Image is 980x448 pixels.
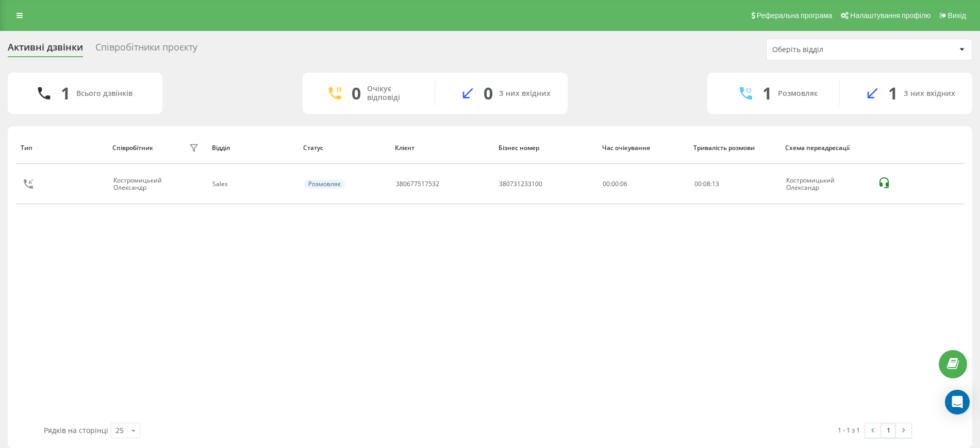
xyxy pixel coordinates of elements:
[367,85,419,102] div: Очікує відповіді
[693,144,775,152] div: Тривалість розмови
[778,89,818,98] div: Розмовляє
[785,144,868,152] div: Схема переадресації
[112,144,153,152] div: Співробітник
[76,89,132,98] div: Всього дзвінків
[703,179,710,188] span: 08
[499,180,542,188] div: 380731233100
[499,89,551,98] div: З них вхідних
[352,84,361,103] div: 0
[395,144,489,152] div: Клієнт
[303,144,385,152] div: Статус
[113,177,187,192] div: Костромицький Олександр
[44,425,108,435] span: Рядків на сторінці
[881,423,896,438] a: 1
[304,179,345,189] div: Розмовляє
[61,84,70,103] div: 1
[762,84,772,103] div: 1
[602,144,684,152] div: Час очікування
[21,144,103,152] div: Тип
[8,42,83,58] div: Активні дзвінки
[212,180,293,188] div: Sales
[95,42,197,58] div: Співробітники проєкту
[904,89,955,98] div: З них вхідних
[772,45,895,54] div: Оберіть відділ
[212,144,294,152] div: Відділ
[396,180,439,188] div: 380677517532
[757,11,833,20] span: Реферальна програма
[499,144,592,152] div: Бізнес номер
[838,425,860,435] div: 1 - 1 з 1
[945,390,970,414] div: Open Intercom Messenger
[484,84,493,103] div: 0
[603,180,683,188] div: 00:00:06
[888,84,898,103] div: 1
[786,177,867,192] div: Костромицький Олександр
[694,180,719,188] div: : :
[712,179,719,188] span: 13
[850,11,931,20] span: Налаштування профілю
[948,11,966,20] span: Вихід
[115,425,124,436] div: 25
[694,179,702,188] span: 00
